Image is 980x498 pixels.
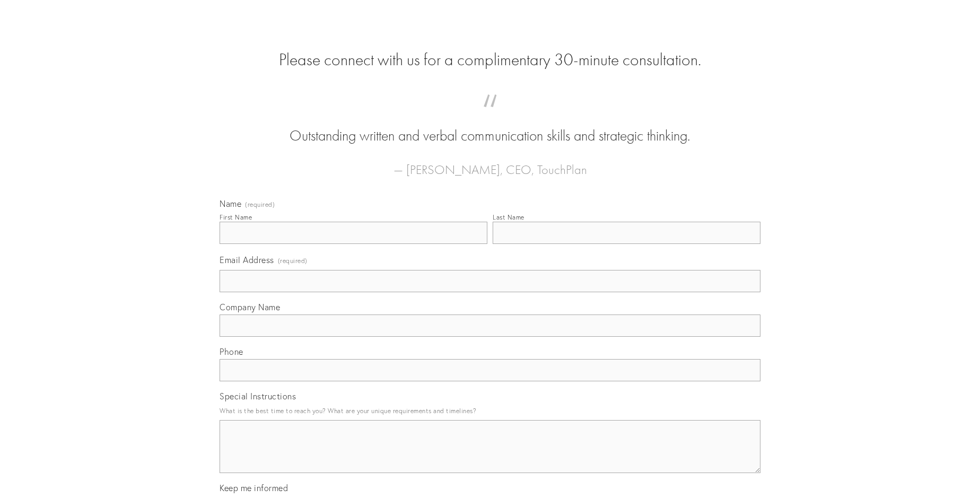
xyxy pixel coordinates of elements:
span: (required) [245,202,275,208]
figcaption: — [PERSON_NAME], CEO, TouchPlan [237,146,743,180]
blockquote: Outstanding written and verbal communication skills and strategic thinking. [237,105,743,146]
span: Company Name [220,302,280,312]
span: “ [237,105,743,126]
span: (required) [278,254,308,268]
h2: Please connect with us for a complimentary 30-minute consultation. [220,50,760,70]
span: Phone [220,346,243,357]
span: Email Address [220,255,274,265]
p: What is the best time to reach you? What are your unique requirements and timelines? [220,404,760,418]
div: First Name [220,213,252,221]
div: Last Name [493,213,524,221]
span: Name [220,198,241,209]
span: Keep me informed [220,483,288,493]
span: Special Instructions [220,391,296,401]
